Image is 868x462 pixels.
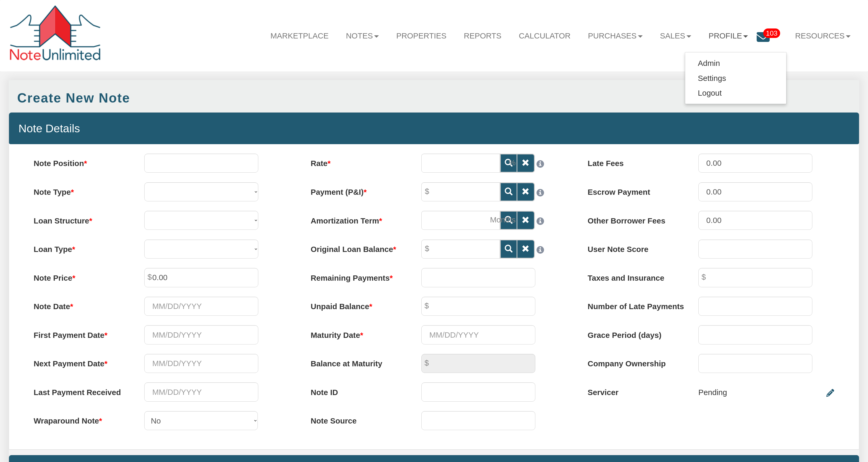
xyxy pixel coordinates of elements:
input: MM/DD/YYYY [144,297,258,316]
label: First Payment Date [24,325,135,341]
a: Notes [337,25,388,47]
input: MM/DD/YYYY [144,382,258,401]
label: User Note Score [578,240,689,255]
label: Maturity Date [301,325,412,341]
label: Note Position [24,154,135,169]
label: Number of Late Payments [578,297,689,312]
label: Note Source [301,411,412,427]
label: Loan Structure [24,211,135,226]
label: Note ID [301,382,412,398]
label: Escrow Payment [578,182,689,198]
h4: Note Details [18,122,850,135]
label: Last Payment Received [24,382,135,398]
input: MM/DD/YYYY [144,325,258,344]
label: Grace Period (days) [578,325,689,341]
label: Taxes and Insurance [578,268,689,284]
label: Rate [301,154,412,169]
div: Create New Note [17,89,130,107]
label: Note Date [24,297,135,312]
label: Wraparound Note [24,411,135,427]
label: Balance at Maturity [301,354,412,369]
input: MM/DD/YYYY [144,354,258,373]
label: Next Payment Date [24,354,135,369]
a: Logout [685,86,786,101]
label: Amortization Term [301,211,412,226]
a: Properties [388,25,455,47]
a: Marketplace [262,25,337,47]
label: Payment (P&I) [301,182,412,198]
input: MM/DD/YYYY [421,325,535,344]
label: Loan Type [24,240,135,255]
a: Reports [455,25,510,47]
a: Calculator [510,25,579,47]
a: Admin [685,56,786,71]
a: Resources [786,25,859,47]
label: Servicer [578,382,689,398]
a: Purchases [579,25,651,47]
label: Unpaid Balance [301,297,412,312]
a: 103 [757,25,786,52]
span: 103 [763,28,780,38]
a: Settings [685,71,786,86]
a: Sales [651,25,700,47]
input: This field can contain only numeric characters [421,154,500,173]
label: Remaining Payments [301,268,412,284]
label: Other Borrower Fees [578,211,689,226]
label: Original Loan Balance [301,240,412,255]
div: Pending [698,382,727,402]
label: Note Price [24,268,135,284]
label: Company Ownership [578,354,689,369]
label: Note Type [24,182,135,198]
a: Profile [700,25,757,47]
label: Late Fees [578,154,689,169]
